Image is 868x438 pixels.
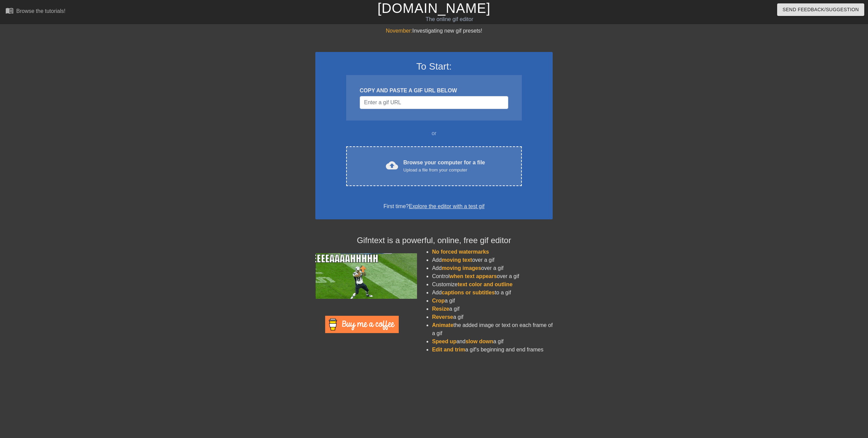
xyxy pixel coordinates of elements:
[432,305,553,313] li: a gif
[432,347,465,352] span: Edit and trim
[777,3,864,16] button: Send Feedback/Suggestion
[315,253,417,299] img: football_small.gif
[432,280,553,289] li: Customize
[432,272,553,280] li: Control over a gif
[432,289,553,297] li: Add to a gif
[432,322,453,328] span: Animate
[386,28,412,34] span: November:
[324,202,544,211] div: First time?
[333,129,535,138] div: or
[377,1,490,16] a: [DOMAIN_NAME]
[360,96,508,109] input: Username
[16,8,65,14] div: Browse the tutorials!
[450,273,497,279] span: when text appears
[432,346,553,354] li: a gif's beginning and end frames
[432,314,453,320] span: Reverse
[442,290,495,295] span: captions or subtitles
[324,61,544,72] h3: To Start:
[432,297,553,305] li: a gif
[386,159,398,171] span: cloud_upload
[432,249,489,255] span: No forced watermarks
[403,159,485,174] div: Browse your computer for a file
[432,264,553,272] li: Add over a gif
[442,257,472,263] span: moving text
[442,265,481,271] span: moving images
[5,6,14,15] span: menu_book
[5,6,65,17] a: Browse the tutorials!
[432,298,445,304] span: Crop
[783,5,859,14] span: Send Feedback/Suggestion
[293,15,606,23] div: The online gif editor
[325,316,399,333] img: Buy Me A Coffee
[432,306,449,312] span: Resize
[403,167,485,174] div: Upload a file from your computer
[432,321,553,337] li: the added image or text on each frame of a gif
[466,339,493,344] span: slow down
[360,87,508,95] div: COPY AND PASTE A GIF URL BELOW
[409,203,485,209] a: Explore the editor with a test gif
[458,281,513,287] span: text color and outline
[432,337,553,346] li: and a gif
[315,27,553,35] div: Investigating new gif presets!
[315,236,553,245] h4: Gifntext is a powerful, online, free gif editor
[432,256,553,264] li: Add over a gif
[432,313,553,321] li: a gif
[432,339,456,344] span: Speed up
